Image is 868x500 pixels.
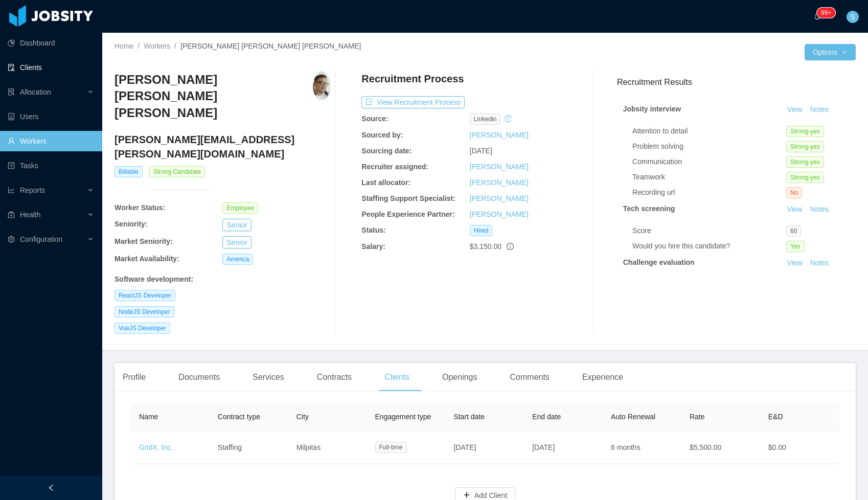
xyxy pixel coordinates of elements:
i: icon: solution [8,88,15,96]
span: Billable [115,166,143,177]
div: Problem solving [632,141,786,152]
span: Hired [470,225,493,236]
span: Yes [786,241,805,252]
span: [PERSON_NAME] [PERSON_NAME] [PERSON_NAME] [180,42,361,50]
span: Start date [453,413,485,421]
b: Staffing Support Specialist: [361,194,455,202]
h3: [PERSON_NAME] [PERSON_NAME] [PERSON_NAME] [115,72,313,121]
div: Documents [170,363,228,392]
i: icon: medicine-box [8,211,15,218]
b: Source: [361,115,388,123]
img: 78378fac-ebc3-492b-be87-e9115189ff5d_6891313328f5b-400w.png [313,72,331,100]
b: Sourcing date: [361,147,412,155]
span: NodeJS Developer [115,306,174,317]
button: Notes [806,203,833,216]
span: Strong-yes [786,156,824,168]
b: Salary: [361,242,385,251]
span: Allocation [20,88,51,96]
div: Openings [434,363,486,392]
strong: Jobsity interview [623,105,681,113]
span: Full-time [375,442,407,453]
span: Auto Renewal [611,413,655,421]
a: icon: pie-chartDashboard [8,33,94,53]
span: 60 [786,225,801,237]
a: [PERSON_NAME] [470,194,529,202]
i: icon: bell [814,13,821,20]
b: Market Seniority: [115,237,173,245]
a: [PERSON_NAME] [470,131,529,139]
button: Optionsicon: down [805,44,856,60]
a: icon: auditClients [8,57,94,78]
td: Milpitas [288,431,367,464]
span: Name [139,413,158,421]
a: icon: robotUsers [8,106,94,127]
span: Strong Candidate [149,166,205,177]
span: City [296,413,309,421]
h4: [PERSON_NAME][EMAIL_ADDRESS][PERSON_NAME][DOMAIN_NAME] [115,132,331,161]
span: $3,150.00 [470,242,501,251]
a: [PERSON_NAME] [470,163,529,171]
span: Strong-yes [786,141,824,152]
span: info-circle [507,243,514,250]
a: View [784,205,806,213]
span: No [786,187,802,198]
span: Staffing [218,443,242,451]
button: Notes [806,104,833,116]
a: GridX, Inc. [139,443,173,451]
span: Configuration [20,235,62,243]
span: E&D [768,413,783,421]
b: Recruiter assigned: [361,163,428,171]
div: Comments [502,363,558,392]
div: Communication [632,156,786,167]
div: Services [244,363,292,392]
a: [PERSON_NAME] [470,178,529,187]
span: S [850,11,855,23]
span: / [174,42,176,50]
button: Senior [222,219,251,231]
span: [DATE] [532,443,555,451]
span: America [222,254,253,265]
h3: Recruitment Results [617,76,856,88]
div: Would you hire this candidate? [632,241,786,252]
b: People Experience Partner: [361,210,454,218]
span: ReactJS Developer [115,290,175,301]
b: Worker Status: [115,203,165,212]
span: Reports [20,186,45,194]
span: $0.00 [768,443,786,451]
span: Contract type [218,413,260,421]
span: / [138,42,140,50]
div: Profile [115,363,154,392]
span: [DATE] [470,147,492,155]
a: Workers [144,42,170,50]
b: Market Availability: [115,255,179,263]
button: icon: exportView Recruitment Process [361,96,465,108]
b: Seniority: [115,220,148,228]
h4: Recruitment Process [361,72,464,86]
a: icon: profileTasks [8,155,94,176]
span: Employee [222,202,258,214]
a: icon: userWorkers [8,131,94,151]
div: Experience [574,363,631,392]
span: Engagement type [375,413,431,421]
span: Rate [690,413,705,421]
a: icon: exportView Recruitment Process [361,98,465,106]
td: 6 months [603,431,681,464]
div: Contracts [309,363,360,392]
span: [DATE] [453,443,476,451]
div: Recording url [632,187,786,198]
span: Health [20,211,40,219]
span: VueJS Developer [115,323,170,334]
a: Home [115,42,133,50]
a: [PERSON_NAME] [470,210,529,218]
a: View [784,259,806,267]
span: linkedin [470,113,501,125]
i: icon: setting [8,236,15,243]
sup: 1582 [817,8,835,18]
strong: Tech screening [623,204,675,213]
td: $5,500.00 [681,431,760,464]
span: End date [532,413,561,421]
i: icon: history [505,115,512,122]
a: View [784,105,806,113]
div: Attention to detail [632,126,786,137]
b: Sourced by: [361,131,403,139]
